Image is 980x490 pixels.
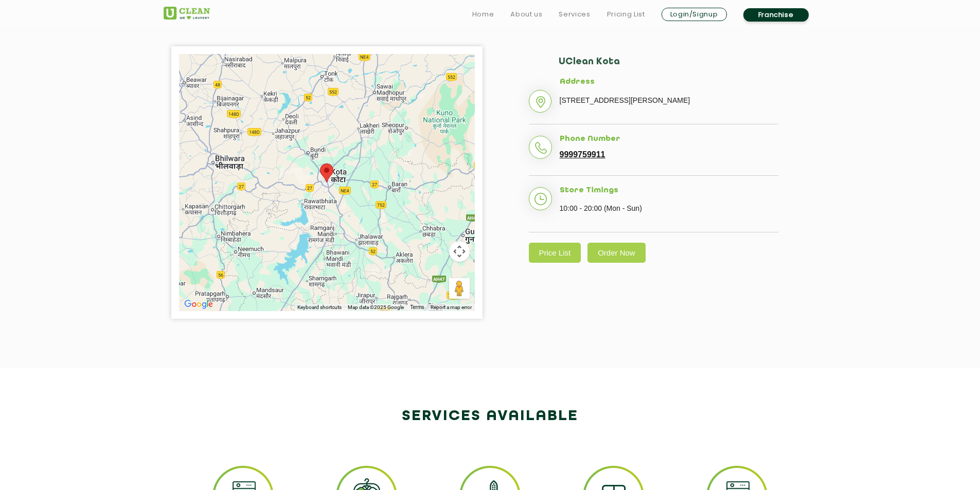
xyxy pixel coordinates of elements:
a: Login/Signup [662,8,727,21]
a: 9999759911 [560,150,605,159]
a: Report a map error [431,304,472,311]
button: Keyboard shortcuts [297,304,342,311]
h5: Address [560,78,778,87]
a: About us [510,8,542,21]
span: Map data ©2025 Google [348,304,404,310]
a: Terms [410,304,424,311]
h5: Phone Number [560,135,778,144]
button: Drag Pegman onto the map to open Street View [449,278,470,299]
h5: Store Timings [560,186,778,195]
a: Pricing List [607,8,645,21]
h2: Services available [164,404,817,429]
a: Home [472,8,494,21]
a: Services [559,8,590,21]
h2: UClean Kota [559,57,778,78]
p: [STREET_ADDRESS][PERSON_NAME] [560,93,778,108]
a: Order Now [587,243,646,263]
a: Open this area in Google Maps (opens a new window) [182,298,216,311]
a: Franchise [743,8,809,22]
img: UClean Laundry and Dry Cleaning [164,7,210,20]
a: Price List [529,243,581,263]
img: Google [182,298,216,311]
p: 10:00 - 20:00 (Mon - Sun) [560,201,778,216]
button: Map camera controls [449,241,470,262]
